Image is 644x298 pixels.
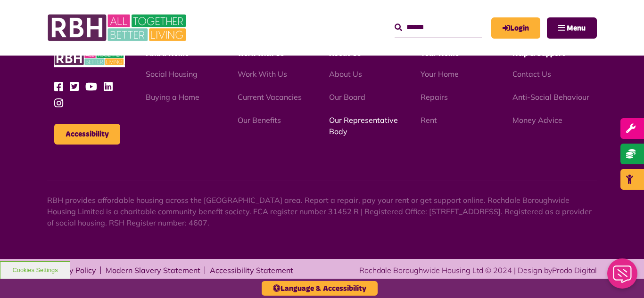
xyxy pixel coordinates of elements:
a: Accessibility Statement [210,266,293,274]
button: Accessibility [54,124,120,145]
a: Our Benefits [238,115,281,125]
img: RBH [54,49,125,67]
div: Rochdale Boroughwide Housing Ltd © 2024 | Design by [359,265,597,276]
a: Repairs [421,92,448,102]
a: Rent [421,115,437,125]
button: Language & Accessibility [262,281,378,296]
a: Social Housing - open in a new tab [146,69,198,79]
input: Search [395,17,482,38]
a: Our Representative Body [329,115,398,136]
a: Privacy Policy [47,266,96,274]
a: Our Board [329,92,365,102]
iframe: Netcall Web Assistant for live chat [602,256,644,298]
a: Anti-Social Behaviour [512,92,589,102]
a: Contact Us [512,69,551,79]
span: Menu [567,24,586,32]
img: RBH [47,9,189,46]
button: Navigation [547,17,597,39]
a: Your Home [421,69,459,79]
a: Modern Slavery Statement - open in a new tab [106,266,200,274]
p: RBH provides affordable housing across the [GEOGRAPHIC_DATA] area. Report a repair, pay your rent... [47,194,597,228]
a: About Us [329,69,362,79]
a: Buying a Home [146,92,199,102]
a: Money Advice [512,115,562,125]
a: MyRBH [491,17,540,39]
a: Work With Us [238,69,287,79]
a: Current Vacancies [238,92,302,102]
a: Prodo Digital - open in a new tab [552,266,597,275]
